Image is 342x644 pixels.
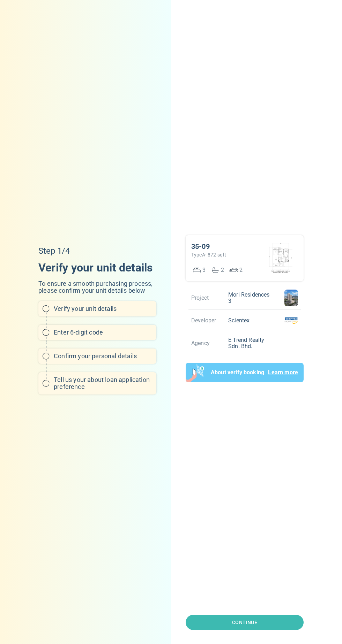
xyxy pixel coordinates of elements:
p: 3 [202,267,206,273]
p: E Trend Realty Sdn. Bhd. [225,332,273,354]
img: carpark-69535a35.svg [228,264,239,276]
img: bedroom-9d864eec.svg [191,264,202,276]
img: production%2Fmisc%2F1718961981991%2F0%2Fmori3_unitLayout_typeA.png [263,241,298,276]
button: Continue [186,615,304,630]
p: Type A · 872 sqft [191,252,260,258]
p: Agency [191,340,210,346]
img: bathroom-4b875053.svg [210,264,221,276]
h6: Tell us your about loan application preference [54,376,152,390]
h6: To ensure a smooth purchasing process, please confirm your unit details below [38,280,156,294]
p: Project [191,295,209,301]
h5: Step 1/4 [38,245,156,256]
p: Developer [191,317,216,324]
span: Continue [232,620,257,625]
h6: 35-09 [191,241,260,252]
p: Scientex [225,309,273,332]
p: Learn more [268,368,298,377]
button: About verify bookingLearn more [186,363,304,382]
h6: Enter 6-digit code [54,329,152,336]
p: About verify booking [211,368,264,377]
h4: Verify your unit details [38,261,156,275]
p: 2 [221,267,224,273]
p: Mori Residences 3 [225,287,273,309]
p: 2 [239,267,243,273]
h6: Verify your unit details [54,305,152,312]
h6: Confirm your personal details [54,353,152,360]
